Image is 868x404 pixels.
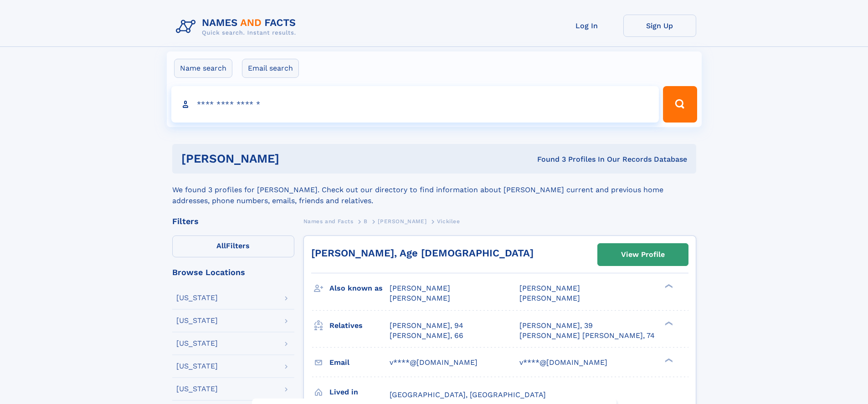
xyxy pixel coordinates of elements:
a: [PERSON_NAME], 39 [519,321,593,331]
span: B [364,218,368,225]
a: Log In [550,15,623,37]
span: All [216,241,226,250]
div: [US_STATE] [176,363,218,370]
span: Vickilee [437,218,460,225]
span: [PERSON_NAME] [519,284,580,292]
a: Sign Up [623,15,696,37]
div: We found 3 profiles for [PERSON_NAME]. Check out our directory to find information about [PERSON_... [172,174,696,206]
label: Filters [172,235,294,257]
label: Name search [174,59,232,78]
button: Search Button [663,86,697,123]
span: [PERSON_NAME] [390,284,450,292]
a: Names and Facts [303,215,354,227]
span: [PERSON_NAME] [390,294,450,302]
a: [PERSON_NAME], Age [DEMOGRAPHIC_DATA] [311,247,534,259]
label: Email search [242,59,299,78]
span: [GEOGRAPHIC_DATA], [GEOGRAPHIC_DATA] [390,390,546,399]
a: B [364,215,368,227]
div: ❯ [663,320,673,326]
h3: Lived in [329,384,390,400]
div: [US_STATE] [176,294,218,302]
a: [PERSON_NAME], 94 [390,321,463,331]
h1: [PERSON_NAME] [181,153,408,164]
img: Logo Names and Facts [172,15,303,39]
h3: Relatives [329,318,390,333]
div: Filters [172,217,294,225]
div: [US_STATE] [176,317,218,324]
div: View Profile [621,244,665,265]
a: [PERSON_NAME] [PERSON_NAME], 74 [519,331,655,341]
div: ❯ [663,357,673,363]
a: [PERSON_NAME] [378,215,426,227]
a: [PERSON_NAME], 66 [390,331,463,341]
h3: Email [329,355,390,370]
h3: Also known as [329,281,390,296]
div: Found 3 Profiles In Our Records Database [408,154,687,164]
div: ❯ [663,283,673,289]
div: [US_STATE] [176,385,218,393]
span: [PERSON_NAME] [378,218,426,225]
input: search input [171,86,659,123]
div: [US_STATE] [176,340,218,347]
div: Browse Locations [172,268,294,276]
span: [PERSON_NAME] [519,294,580,302]
a: View Profile [598,244,688,266]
